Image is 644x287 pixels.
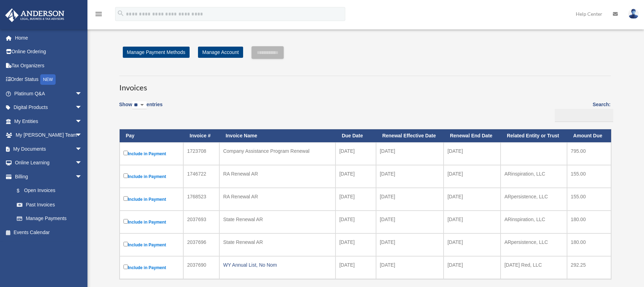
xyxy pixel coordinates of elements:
td: 2037690 [183,256,219,279]
td: [DATE] [444,211,501,233]
td: [DATE] [376,211,444,233]
td: [DATE] [444,233,501,256]
label: Include in Payment [123,218,180,226]
a: Platinum Q&Aarrow_drop_down [5,87,93,101]
a: Manage Payment Methods [123,47,190,58]
span: arrow_drop_down [75,170,89,184]
span: arrow_drop_down [75,142,89,156]
input: Include in Payment [123,265,128,269]
div: Company Assistance Program Renewal [223,146,332,156]
a: My Entitiesarrow_drop_down [5,114,93,128]
a: Digital Productsarrow_drop_down [5,101,93,115]
td: [DATE] [335,256,376,279]
td: [DATE] [376,142,444,165]
td: [DATE] [376,165,444,188]
a: Manage Payments [10,212,89,226]
a: Tax Organizers [5,59,93,73]
td: [DATE] [335,188,376,211]
th: Invoice #: activate to sort column ascending [183,129,219,142]
input: Include in Payment [123,196,128,201]
i: search [117,9,125,17]
a: $Open Invoices [10,184,86,198]
div: RA Renewal AR [223,192,332,201]
td: [DATE] Red, LLC [501,256,567,279]
td: 1723708 [183,142,219,165]
span: arrow_drop_down [75,101,89,115]
td: 180.00 [567,211,611,233]
td: [DATE] [444,142,501,165]
a: Past Invoices [10,198,89,212]
a: Order StatusNEW [5,73,93,87]
td: [DATE] [335,142,376,165]
span: $ [21,186,24,195]
th: Renewal Effective Date: activate to sort column ascending [376,129,444,142]
div: State Renewal AR [223,214,332,224]
th: Related Entity or Trust: activate to sort column ascending [501,129,567,142]
span: arrow_drop_down [75,128,89,143]
input: Include in Payment [123,219,128,224]
td: [DATE] [376,233,444,256]
th: Renewal End Date: activate to sort column ascending [444,129,501,142]
a: menu [94,12,103,18]
img: Anderson Advisors Platinum Portal [3,8,66,22]
th: Invoice Name: activate to sort column ascending [219,129,335,142]
a: Billingarrow_drop_down [5,170,89,184]
td: ARinspiration, LLC [501,211,567,233]
a: My [PERSON_NAME] Teamarrow_drop_down [5,128,93,142]
label: Include in Payment [123,263,180,272]
a: Home [5,31,93,45]
div: RA Renewal AR [223,169,332,179]
div: State Renewal AR [223,237,332,247]
select: Showentries [132,101,147,109]
td: [DATE] [335,211,376,233]
label: Show entries [119,100,163,116]
th: Amount Due: activate to sort column ascending [567,129,611,142]
td: ARinspiration, LLC [501,165,567,188]
a: Online Ordering [5,45,93,59]
td: ARpersistence, LLC [501,233,567,256]
div: NEW [40,74,56,85]
td: 2037693 [183,211,219,233]
input: Include in Payment [123,242,128,246]
td: [DATE] [444,165,501,188]
label: Include in Payment [123,172,180,181]
label: Include in Payment [123,149,180,158]
td: 180.00 [567,233,611,256]
input: Include in Payment [123,151,128,155]
td: 155.00 [567,165,611,188]
th: Due Date: activate to sort column ascending [335,129,376,142]
td: [DATE] [376,188,444,211]
i: menu [94,10,103,18]
img: User Pic [628,9,639,19]
label: Search: [552,100,611,122]
td: [DATE] [335,233,376,256]
td: 795.00 [567,142,611,165]
label: Include in Payment [123,195,180,204]
input: Include in Payment [123,173,128,178]
td: 2037696 [183,233,219,256]
a: Online Learningarrow_drop_down [5,156,93,170]
td: 1746722 [183,165,219,188]
td: 292.25 [567,256,611,279]
th: Pay: activate to sort column descending [120,129,184,142]
td: [DATE] [376,256,444,279]
div: WY Annual List, No Nom [223,260,332,270]
td: 1768523 [183,188,219,211]
a: My Documentsarrow_drop_down [5,142,93,156]
h3: Invoices [119,76,611,93]
input: Search: [555,109,613,122]
label: Include in Payment [123,240,180,249]
td: [DATE] [444,188,501,211]
span: arrow_drop_down [75,114,89,129]
td: [DATE] [444,256,501,279]
td: 155.00 [567,188,611,211]
a: Manage Account [198,47,243,58]
span: arrow_drop_down [75,156,89,170]
a: Events Calendar [5,225,93,239]
span: arrow_drop_down [75,87,89,101]
td: [DATE] [335,165,376,188]
td: ARpersistence, LLC [501,188,567,211]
